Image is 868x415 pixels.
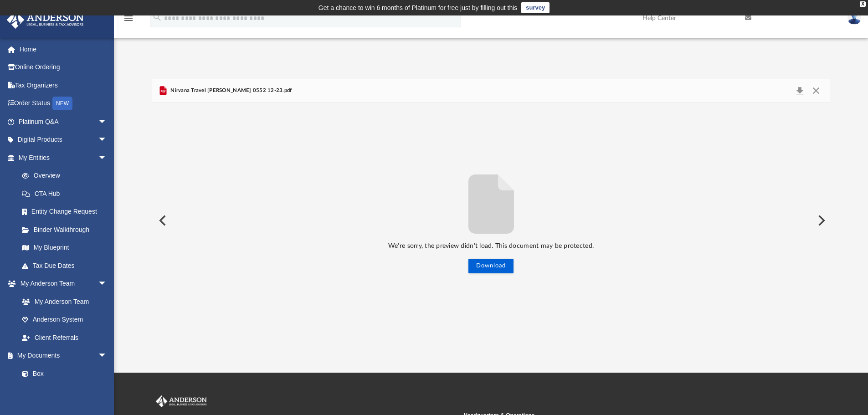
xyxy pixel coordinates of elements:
a: My Anderson Team [13,292,112,311]
a: Tax Due Dates [13,256,121,275]
span: Nirvana Travel [PERSON_NAME] 0552 12-23.pdf [169,87,292,95]
span: arrow_drop_down [98,347,116,365]
a: Online Ordering [6,58,121,77]
img: Anderson Advisors Platinum Portal [4,11,87,29]
a: Overview [13,167,121,185]
span: arrow_drop_down [98,113,116,131]
img: Anderson Advisors Platinum Portal [154,395,209,407]
button: Download [468,259,514,273]
a: Tax Organizers [6,76,121,94]
p: We’re sorry, the preview didn’t load. This document may be protected. [152,241,831,252]
a: Home [6,40,121,58]
a: Platinum Q&Aarrow_drop_down [6,113,121,131]
i: menu [123,13,134,24]
a: Box [13,364,112,383]
a: Binder Walkthrough [13,220,121,239]
button: Close [808,84,824,97]
a: Meeting Minutes [13,383,116,401]
a: survey [521,2,550,13]
i: search [152,12,162,22]
a: My Documentsarrow_drop_down [6,347,116,365]
div: File preview [152,103,831,338]
div: Get a chance to win 6 months of Platinum for free just by filling out this [318,2,518,13]
a: Digital Productsarrow_drop_down [6,131,121,149]
a: My Blueprint [13,239,116,257]
span: arrow_drop_down [98,275,116,293]
button: Previous File [152,208,172,233]
div: close [860,1,866,7]
div: NEW [52,97,72,110]
a: My Entitiesarrow_drop_down [6,149,121,167]
div: Preview [152,79,831,338]
a: Entity Change Request [13,203,121,221]
span: arrow_drop_down [98,149,116,167]
span: arrow_drop_down [98,131,116,149]
button: Next File [811,208,831,233]
img: User Pic [847,11,861,25]
a: Client Referrals [13,328,116,347]
button: Download [791,84,808,97]
a: My Anderson Teamarrow_drop_down [6,275,116,293]
a: menu [123,17,134,24]
a: CTA Hub [13,184,121,203]
a: Anderson System [13,311,116,329]
a: Order StatusNEW [6,94,121,113]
